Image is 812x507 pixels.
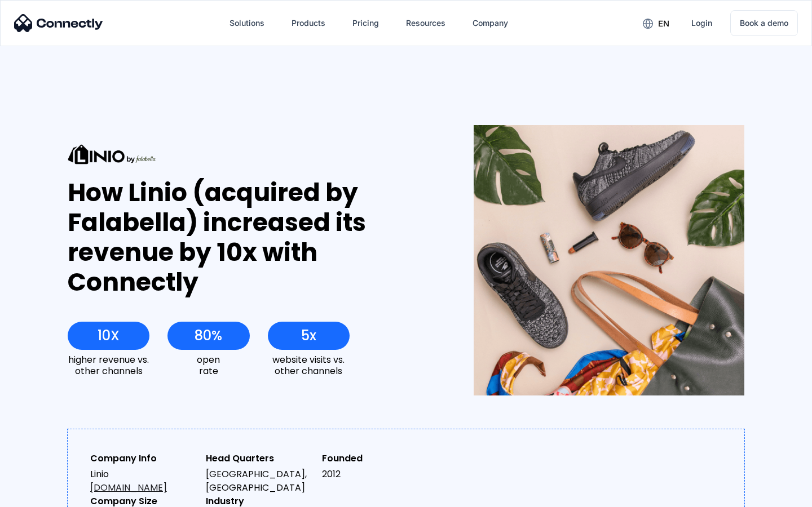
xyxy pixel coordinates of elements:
div: Login [691,15,712,31]
div: Solutions [230,15,264,31]
div: higher revenue vs. other channels [68,354,149,376]
div: Company [473,15,508,31]
div: en [658,16,669,32]
div: open rate [167,354,249,376]
div: website visits vs. other channels [268,354,350,376]
div: 2012 [322,468,429,481]
a: [DOMAIN_NAME] [90,481,167,494]
div: Founded [322,452,429,465]
a: Login [682,10,721,37]
a: Book a demo [730,10,798,36]
div: 5x [301,328,316,344]
div: Head Quarters [206,452,312,465]
ul: Language list [23,487,68,503]
img: Connectly Logo [14,14,103,32]
div: 10X [98,328,120,344]
div: Pricing [352,15,379,31]
div: Company Info [90,452,197,465]
aside: Language selected: English [11,487,68,503]
div: Linio [90,468,197,495]
div: Resources [406,15,445,31]
div: 80% [195,328,222,344]
div: Products [292,15,325,31]
div: How Linio (acquired by Falabella) increased its revenue by 10x with Connectly [68,178,433,297]
a: Pricing [343,10,388,37]
div: [GEOGRAPHIC_DATA], [GEOGRAPHIC_DATA] [206,468,312,495]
